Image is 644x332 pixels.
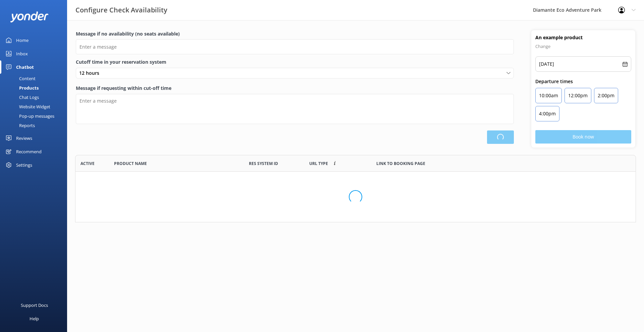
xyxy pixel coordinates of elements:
[79,69,103,77] span: 12 hours
[30,312,39,325] div: Help
[16,158,32,172] div: Settings
[4,102,67,111] a: Website Widget
[4,83,39,93] div: Products
[4,111,54,121] div: Pop-up messages
[4,83,67,93] a: Products
[16,131,32,145] div: Reviews
[4,74,67,83] a: Content
[4,93,67,102] a: Chat Logs
[4,121,35,130] div: Reports
[4,111,67,121] a: Pop-up messages
[4,74,36,83] div: Content
[75,172,636,222] div: grid
[4,93,39,102] div: Chat Logs
[4,121,67,130] a: Reports
[4,102,50,111] div: Website Widget
[76,85,514,92] label: Message if requesting within cut-off time
[16,34,29,47] div: Home
[76,39,514,54] input: Enter a message
[16,145,42,158] div: Recommend
[76,30,514,38] label: Message if no availability (no seats available)
[80,160,95,167] span: Active
[16,47,28,60] div: Inbox
[75,5,167,15] h3: Configure Check Availability
[76,58,514,66] label: Cutoff time in your reservation system
[16,60,34,74] div: Chatbot
[21,298,48,312] div: Support Docs
[10,11,49,22] img: yonder-white-logo.png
